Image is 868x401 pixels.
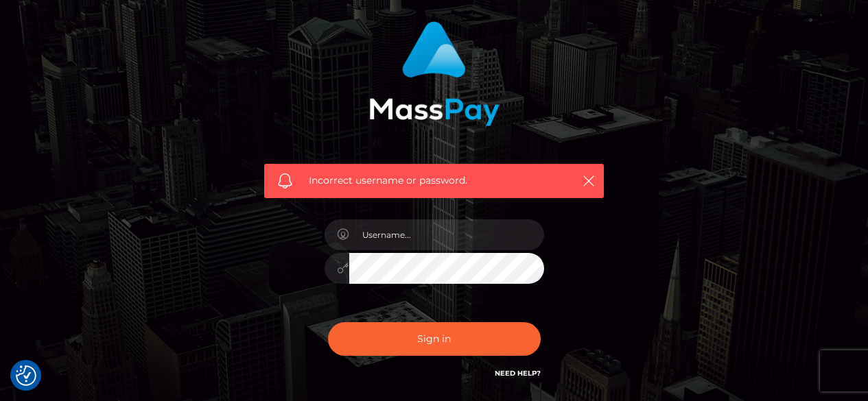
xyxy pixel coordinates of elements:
button: Consent Preferences [16,365,36,386]
img: Revisit consent button [16,365,36,386]
input: Username... [349,219,544,250]
img: MassPay Login [369,21,500,126]
span: Incorrect username or password. [309,173,559,188]
a: Need Help? [495,369,541,378]
button: Sign in [328,322,541,356]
